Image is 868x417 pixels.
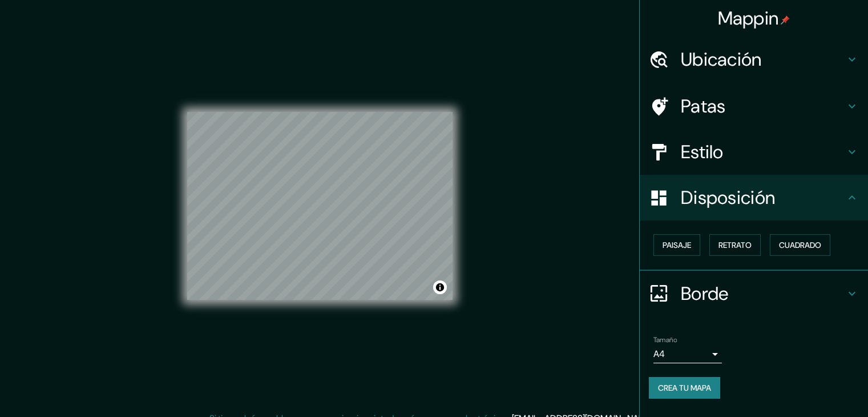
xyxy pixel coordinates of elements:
[653,335,677,344] font: Tamaño
[653,234,700,256] button: Paisaje
[640,37,868,82] div: Ubicación
[681,47,762,71] font: Ubicación
[653,345,722,363] div: A4
[766,372,855,404] iframe: Lanzador de widgets de ayuda
[681,282,729,306] font: Borde
[781,15,790,25] img: pin-icon.png
[718,240,752,250] font: Retrato
[709,234,761,256] button: Retrato
[718,6,779,30] font: Mappin
[640,271,868,316] div: Borde
[433,280,447,294] button: Activar o desactivar atribución
[770,234,830,256] button: Cuadrado
[653,348,665,360] font: A4
[779,240,821,250] font: Cuadrado
[640,175,868,220] div: Disposición
[658,383,711,393] font: Crea tu mapa
[681,186,775,210] font: Disposición
[640,129,868,175] div: Estilo
[681,140,724,164] font: Estilo
[681,94,726,118] font: Patas
[663,240,691,250] font: Paisaje
[187,112,453,300] canvas: Mapa
[640,83,868,129] div: Patas
[649,377,720,399] button: Crea tu mapa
